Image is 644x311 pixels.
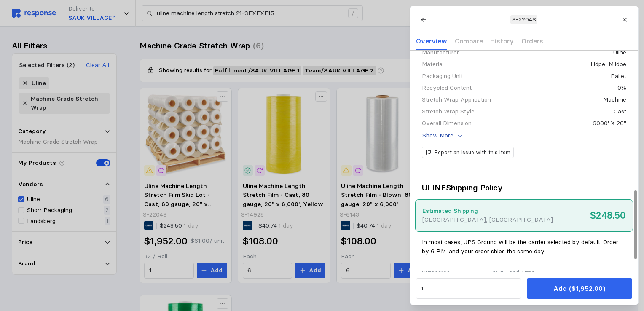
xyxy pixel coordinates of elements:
[422,60,444,69] div: Material
[603,95,626,104] div: Machine
[490,36,514,46] p: History
[613,107,626,116] div: Cast
[422,268,486,277] div: Surcharge
[422,215,553,225] p: [GEOGRAPHIC_DATA], [GEOGRAPHIC_DATA]
[610,72,626,80] div: Pallet
[422,48,459,57] div: Manufacturer
[422,95,491,104] div: Stretch Wrap Application
[422,206,553,216] p: Estimated Shipping
[422,107,475,116] div: Stretch Wrap Style
[553,283,605,294] p: Add ($1,952.00)
[435,149,510,156] p: Report an issue with this item
[590,60,626,69] div: Lldpe, Mlldpe
[422,131,463,141] button: Show More
[617,83,626,92] div: 0%
[416,36,447,46] p: Overview
[492,268,556,277] div: Avg. Lead Time
[422,83,472,92] div: Recycled Content
[422,238,626,256] p: In most cases, UPS Ground will be the carrier selected by default. Order by 6 P.M. and your order...
[613,48,626,57] div: Uline
[422,119,472,128] div: Overall Dimension
[422,72,463,80] div: Packaging Unit
[592,119,626,128] div: 6000' X 20"
[512,15,536,24] p: S-2204S
[590,209,625,222] h2: $248.50
[521,36,543,46] p: Orders
[454,36,483,46] p: Compare
[422,147,514,158] button: Report an issue with this item
[421,281,516,296] input: Qty
[422,182,626,193] h3: ULINE Shipping Policy
[422,131,453,140] p: Show More
[527,278,632,299] button: Add ($1,952.00)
